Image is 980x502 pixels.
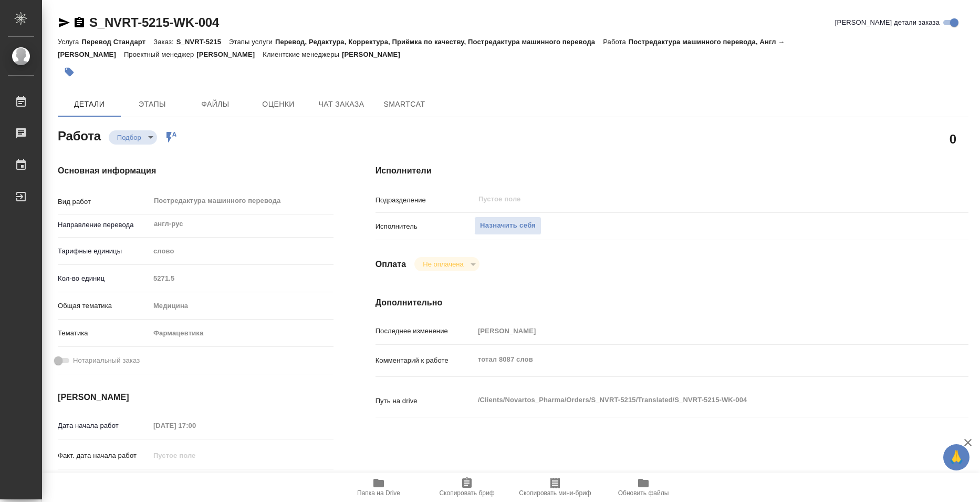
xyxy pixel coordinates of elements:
[357,489,400,497] span: Папка на Drive
[950,130,956,148] h2: 0
[58,220,150,230] p: Направление перевода
[263,50,342,58] p: Клиентские менеджеры
[599,473,687,502] button: Обновить файлы
[943,444,969,470] button: 🙏
[376,326,474,336] p: Последнее изменение
[335,473,423,502] button: Папка на Drive
[176,38,229,46] p: S_NVRT-5215
[229,38,275,46] p: Этапы услуги
[150,418,242,433] input: Пустое поле
[58,197,150,207] p: Вид работ
[376,195,474,206] p: Подразделение
[64,98,114,111] span: Детали
[947,446,965,468] span: 🙏
[196,50,263,58] p: [PERSON_NAME]
[150,448,242,463] input: Пустое поле
[519,489,591,497] span: Скопировать мини-бриф
[376,355,474,366] p: Комментарий к работе
[376,165,968,177] h4: Исполнители
[58,16,70,29] button: Скопировать ссылку для ЯМессенджера
[474,351,919,368] textarea: тотал 8087 слов
[153,38,176,46] p: Заказ:
[73,355,140,366] span: Нотариальный заказ
[511,473,599,502] button: Скопировать мини-бриф
[474,391,919,409] textarea: /Clients/Novartos_Pharma/Orders/S_NVRT-5215/Translated/S_NVRT-5215-WK-004
[114,133,144,142] button: Подбор
[150,324,333,342] div: Фармацевтика
[618,489,669,497] span: Обновить файлы
[275,38,603,46] p: Перевод, Редактура, Корректура, Приёмка по качеству, Постредактура машинного перевода
[89,15,219,29] a: S_NVRT-5215-WK-004
[127,98,178,111] span: Этапы
[423,473,511,502] button: Скопировать бриф
[58,391,333,404] h4: [PERSON_NAME]
[58,38,81,46] p: Услуга
[439,489,494,497] span: Скопировать бриф
[58,301,150,311] p: Общая тематика
[58,450,150,461] p: Факт. дата начала работ
[835,17,940,28] span: [PERSON_NAME] детали заказа
[150,297,333,315] div: Медицина
[474,217,541,235] button: Назначить себя
[480,220,536,232] span: Назначить себя
[379,98,430,111] span: SmartCat
[474,323,919,339] input: Пустое поле
[58,126,101,145] h2: Работа
[376,221,474,232] p: Исполнитель
[58,246,150,257] p: Тарифные единицы
[376,396,474,406] p: Путь на drive
[124,50,196,58] p: Проектный менеджер
[376,258,406,271] h4: Оплата
[316,98,367,111] span: Чат заказа
[376,296,968,309] h4: Дополнительно
[420,260,466,269] button: Не оплачена
[58,165,333,177] h4: Основная информация
[603,38,629,46] p: Работа
[253,98,304,111] span: Оценки
[150,242,333,260] div: слово
[150,271,333,286] input: Пустое поле
[190,98,241,111] span: Файлы
[477,193,894,206] input: Пустое поле
[58,273,150,284] p: Кол-во единиц
[342,50,408,58] p: [PERSON_NAME]
[414,257,479,271] div: Подбор
[58,60,81,84] button: Добавить тэг
[81,38,153,46] p: Перевод Стандарт
[58,421,150,431] p: Дата начала работ
[109,130,157,145] div: Подбор
[73,16,86,29] button: Скопировать ссылку
[58,328,150,339] p: Тематика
